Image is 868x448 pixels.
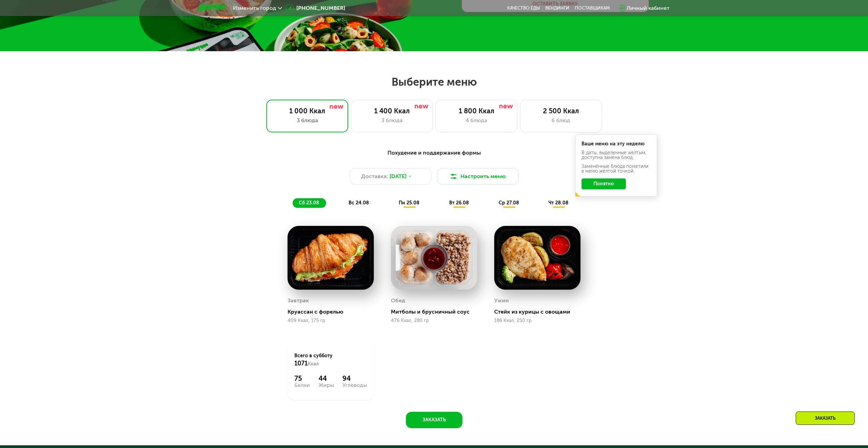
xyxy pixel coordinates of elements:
div: Ваше меню на эту неделю [582,142,651,146]
span: Доставка: [361,172,388,180]
div: 6 блюд [527,116,595,125]
div: 3 блюда [358,116,426,125]
span: [DATE] [389,172,407,180]
div: 186 Ккал, 250 гр [494,318,580,323]
div: Круассан с форелью [288,308,379,315]
div: поставщикам [575,5,610,11]
div: Жиры [319,382,334,388]
div: Похудение и поддержание формы [232,149,636,157]
div: Митболы и брусничный соус [391,308,483,315]
span: сб 23.08 [299,200,319,206]
div: Углеводы [342,382,367,388]
span: пн 25.08 [399,200,420,206]
div: Обед [391,295,405,306]
div: 476 Ккал, 280 гр [391,318,477,323]
a: [PHONE_NUMBER] [285,4,345,12]
button: Настроить меню [437,168,519,185]
div: 44 [319,374,334,382]
div: Ужин [494,295,509,306]
span: чт 28.08 [548,200,569,206]
div: Личный кабинет [627,4,670,12]
a: Качество еды [507,5,540,11]
div: 1 000 Ккал [274,107,341,115]
div: В даты, выделенные желтым, доступна замена блюд. [582,150,651,160]
a: Вендинги [545,5,569,11]
div: Заменённые блюда пометили в меню жёлтой точкой. [582,164,651,174]
span: Изменить город [233,5,276,11]
div: Стейк из курицы с овощами [494,308,586,315]
div: Заказать [796,411,855,425]
div: Белки [294,382,310,388]
span: вт 26.08 [449,200,469,206]
div: 1 400 Ккал [358,107,426,115]
h2: Выберите меню [22,75,846,89]
span: 1071 [294,360,308,367]
div: Завтрак [288,295,309,306]
span: Ккал [308,361,319,367]
div: Всего в субботу [294,352,367,367]
button: Понятно [582,178,626,189]
div: 1 800 Ккал [443,107,510,115]
div: 3 блюда [274,116,341,125]
div: 2 500 Ккал [527,107,595,115]
div: 94 [342,374,367,382]
span: ср 27.08 [499,200,519,206]
div: 409 Ккал, 175 гр [288,318,374,323]
span: вс 24.08 [349,200,369,206]
button: Заказать [406,412,462,428]
div: 4 блюда [443,116,510,125]
div: 75 [294,374,310,382]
